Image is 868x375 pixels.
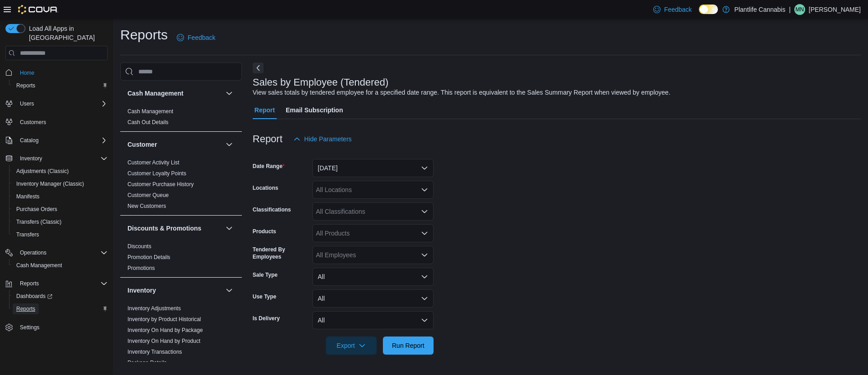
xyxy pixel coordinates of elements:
a: Settings [16,322,43,333]
button: Operations [16,247,50,258]
span: Settings [20,324,39,331]
span: Transfers (Classic) [16,218,61,226]
a: Customers [16,117,50,128]
a: Promotion Details [127,254,170,260]
span: Run Report [392,341,425,350]
span: Feedback [188,33,215,42]
a: Dashboards [13,291,56,302]
a: Discounts [127,243,151,250]
label: Date Range [253,163,285,170]
a: Manifests [13,191,43,202]
span: Manifests [13,191,108,202]
span: Purchase Orders [13,204,108,215]
button: Inventory Manager (Classic) [9,178,111,190]
p: | [789,4,791,15]
button: Transfers [9,228,111,241]
span: Reports [13,80,108,91]
span: Reports [20,280,39,287]
span: Package Details [127,359,167,366]
img: Cova [18,5,58,14]
div: Mac Newson [794,4,805,15]
span: Catalog [16,135,108,146]
span: Inventory Manager (Classic) [16,180,84,187]
button: Export [326,337,377,355]
button: Users [16,98,38,109]
span: Dashboards [16,293,52,300]
a: Reports [13,303,39,314]
span: Inventory [16,153,108,164]
span: Discounts [127,243,151,250]
a: Transfers [13,229,42,240]
span: Customer Purchase History [127,181,194,188]
h3: Cash Management [127,89,184,98]
a: Customer Loyalty Points [127,170,186,177]
span: Load All Apps in [GEOGRAPHIC_DATA] [25,24,108,42]
span: Reports [16,82,35,89]
span: Adjustments (Classic) [13,166,108,177]
span: New Customers [127,202,166,210]
span: Reports [16,305,35,312]
span: Purchase Orders [16,206,57,213]
input: Dark Mode [699,5,718,14]
span: Reports [16,278,108,289]
button: Reports [9,303,111,315]
span: Inventory On Hand by Product [127,337,200,345]
span: Cash Management [13,260,108,271]
button: All [312,311,434,329]
span: Promotion Details [127,254,170,261]
span: Operations [16,247,108,258]
h3: Sales by Employee (Tendered) [253,77,389,88]
nav: Complex example [5,62,108,357]
a: Cash Out Details [127,119,169,125]
span: Reports [13,303,108,314]
span: Transfers [13,229,108,240]
a: Purchase Orders [13,204,61,215]
button: Open list of options [421,230,428,237]
button: Run Report [383,337,434,355]
span: Operations [20,249,47,256]
a: Promotions [127,265,155,271]
button: Open list of options [421,208,428,215]
button: Reports [2,277,111,290]
a: Cash Management [13,260,66,271]
a: Customer Queue [127,192,169,198]
button: [DATE] [312,159,434,177]
a: Dashboards [9,290,111,303]
span: Manifests [16,193,39,200]
button: Purchase Orders [9,203,111,216]
button: Operations [2,246,111,259]
label: Is Delivery [253,315,280,322]
a: Feedback [650,0,695,19]
button: Hide Parameters [290,130,355,148]
button: Open list of options [421,251,428,259]
span: Feedback [664,5,692,14]
button: All [312,289,434,308]
button: Catalog [2,134,111,147]
a: Transfers (Classic) [13,216,65,227]
p: [PERSON_NAME] [809,4,861,15]
div: Cash Management [120,106,242,131]
button: Customer [224,139,235,150]
button: Next [253,62,264,73]
h3: Discounts & Promotions [127,224,201,233]
h3: Inventory [127,286,156,295]
a: Inventory On Hand by Product [127,338,200,344]
button: Inventory [224,285,235,296]
span: Inventory Transactions [127,348,182,356]
button: Cash Management [224,88,235,99]
span: Export [331,337,371,355]
button: Inventory [2,152,111,165]
span: Customers [16,116,108,128]
span: Home [20,69,34,77]
label: Sale Type [253,271,278,279]
span: Settings [16,322,108,333]
span: Cash Management [127,108,173,115]
button: Transfers (Classic) [9,216,111,228]
div: Customer [120,157,242,215]
button: Customers [2,115,111,129]
div: Discounts & Promotions [120,241,242,277]
span: Inventory On Hand by Package [127,327,203,334]
button: Home [2,66,111,79]
span: Inventory Manager (Classic) [13,178,108,189]
a: Package Details [127,360,167,366]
